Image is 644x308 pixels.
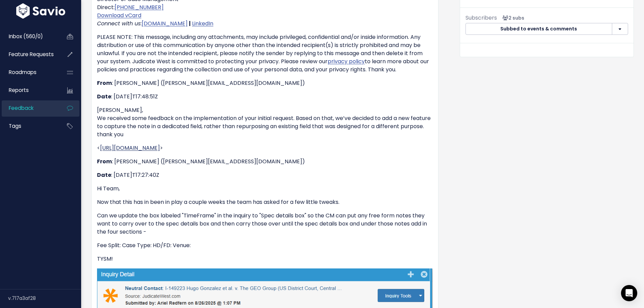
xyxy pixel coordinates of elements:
[9,122,21,129] span: Tags
[15,3,67,19] img: logo-white.9d6f32f41409.svg
[2,65,56,80] a: Roadmaps
[2,29,56,44] a: Inbox (560/0)
[2,47,56,62] a: Feature Requests
[9,104,33,112] span: Feedback
[500,15,524,21] span: <p><strong>Subscribers</strong><br><br> - Stacey Barry<br> - Tricia Sims<br> </p>
[97,33,433,74] p: PLEASE NOTE: This message, including any attachments, may include privileged, confidential and/or...
[466,23,612,35] button: Subbed to events & comments
[97,106,433,139] p: [PERSON_NAME], We received some feedback on the implementation of your initial request. Based on ...
[328,57,365,65] a: privacy policy
[97,79,433,87] p: : [PERSON_NAME] ([PERSON_NAME][EMAIL_ADDRESS][DOMAIN_NAME])
[97,20,141,27] em: Connect with us
[9,51,54,58] span: Feature Requests
[100,144,160,152] a: [URL][DOMAIN_NAME]
[2,118,56,134] a: Tags
[621,285,637,301] div: Open Intercom Messenger
[192,20,213,27] a: LinkedIn
[97,171,433,179] p: : [DATE]T17:27:40Z
[97,158,433,166] p: : [PERSON_NAME] ([PERSON_NAME][EMAIL_ADDRESS][DOMAIN_NAME])
[189,20,191,27] strong: |
[97,255,433,263] p: TYSM!
[97,171,111,179] strong: Date
[115,3,164,11] a: [PHONE_NUMBER]
[97,212,433,236] p: Can we update the box labeled "TimeFrame" in the inquiry to "Spec details box" so the CM can put ...
[142,20,188,27] a: [DOMAIN_NAME]
[2,100,56,116] a: Feedback
[9,33,43,40] span: Inbox (560/0)
[97,185,433,193] p: Hi Team,
[97,241,433,250] p: Fee Split: Case Type: HD/FD: Venue:
[2,82,56,98] a: Reports
[9,69,37,76] span: Roadmaps
[8,289,81,307] div: v.717a3af28
[97,158,112,165] strong: From
[97,144,433,152] p: < >
[9,87,29,94] span: Reports
[97,93,111,100] strong: Date
[97,79,112,87] strong: From
[97,93,433,101] p: : [DATE]T17:48:51Z
[97,11,141,19] a: Download vCard
[97,198,433,206] p: Now that this has in been in play a couple weeks the team has asked for a few little tweaks.
[466,14,497,22] span: Subscribers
